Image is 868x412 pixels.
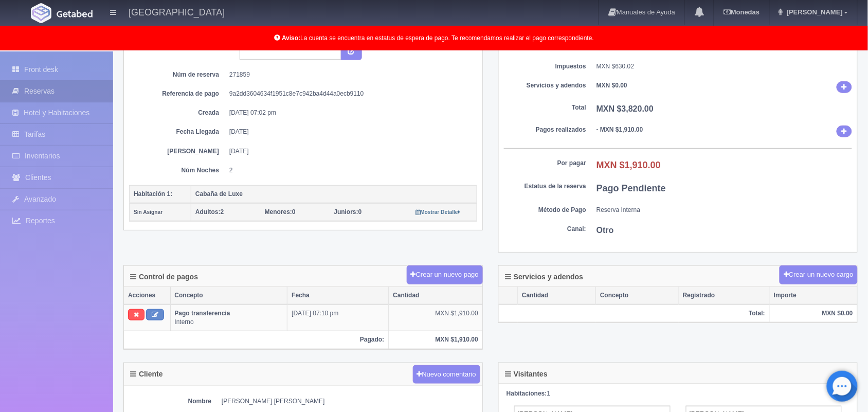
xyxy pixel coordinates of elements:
[389,287,482,304] th: Cantidad
[229,166,469,175] dd: 2
[679,287,770,304] th: Registrado
[175,310,230,317] b: Pago transferencia
[124,287,170,304] th: Acciones
[191,185,477,203] th: Cabaña de Luxe
[389,331,482,349] th: MXN $1,910.00
[195,208,221,216] strong: Adultos:
[229,89,469,98] dd: 9a2dd3604634f1951c8e7c942ba4d44a0ecb9110
[507,389,849,398] div: 1
[596,206,852,214] dd: Reserva Interna
[195,208,224,216] span: 2
[596,62,852,71] dd: MXN $630.02
[57,10,93,17] img: Getabed
[504,182,586,191] dt: Estatus de la reserva
[31,3,51,23] img: Getabed
[780,265,858,284] button: Crear un nuevo cargo
[222,397,477,406] dd: [PERSON_NAME] [PERSON_NAME]
[413,365,481,384] button: Nuevo comentario
[784,8,843,16] span: [PERSON_NAME]
[504,62,586,71] dt: Impuestos
[287,287,389,304] th: Fecha
[229,128,469,136] dd: [DATE]
[389,304,482,331] td: MXN $1,910.00
[596,226,614,235] b: Otro
[287,304,389,331] td: [DATE] 07:10 pm
[504,103,586,112] dt: Total
[170,304,287,331] td: Interno
[229,70,469,79] dd: 271859
[229,147,469,156] dd: [DATE]
[415,209,460,215] small: Mostrar Detalle
[724,8,759,16] b: Monedas
[499,304,770,323] th: Total:
[334,208,362,216] span: 0
[407,265,483,284] button: Crear un nuevo pago
[137,89,219,98] dt: Referencia de pago
[137,70,219,79] dt: Núm de reserva
[265,208,296,216] span: 0
[504,126,586,134] dt: Pagos realizados
[770,287,857,304] th: Importe
[596,183,666,193] b: Pago Pendiente
[505,370,548,378] h4: Visitantes
[170,287,287,304] th: Concepto
[518,287,596,304] th: Cantidad
[504,225,586,234] dt: Canal:
[130,370,163,378] h4: Cliente
[229,109,469,117] dd: [DATE] 07:02 pm
[596,126,643,133] b: - MXN $1,910.00
[334,208,358,216] strong: Juniors:
[504,206,586,214] dt: Método de Pago
[137,166,219,175] dt: Núm Noches
[134,190,172,198] b: Habitación 1:
[505,273,583,281] h4: Servicios y adendos
[124,331,389,349] th: Pagado:
[596,104,654,113] b: MXN $3,820.00
[137,109,219,117] dt: Creada
[265,208,292,216] strong: Menores:
[507,390,547,397] strong: Habitaciones:
[504,81,586,90] dt: Servicios y adendos
[596,287,679,304] th: Concepto
[282,34,300,42] b: Aviso:
[137,147,219,156] dt: [PERSON_NAME]
[129,5,225,18] h4: [GEOGRAPHIC_DATA]
[596,82,627,89] b: MXN $0.00
[137,128,219,136] dt: Fecha Llegada
[134,209,162,215] small: Sin Asignar
[770,304,857,323] th: MXN $0.00
[130,273,198,281] h4: Control de pagos
[504,159,586,168] dt: Por pagar
[415,208,460,216] a: Mostrar Detalle
[129,397,211,406] dt: Nombre
[596,160,661,170] b: MXN $1,910.00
